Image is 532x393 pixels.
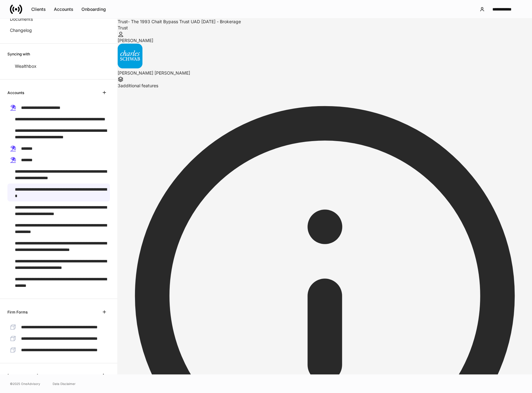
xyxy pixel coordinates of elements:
a: Documents [7,14,110,25]
div: Clients [31,7,46,11]
div: Trust [118,25,532,31]
p: Wealthbox [15,63,37,69]
div: [PERSON_NAME] [118,37,532,44]
div: [PERSON_NAME] [PERSON_NAME] [118,70,532,76]
h6: [PERSON_NAME] Household [7,373,58,379]
div: Trust- The 1993 Chait Bypass Trust UAD [DATE] - Brokerage [118,19,532,25]
p: Documents [10,16,33,22]
button: Clients [27,4,50,14]
h6: Firm Forms [7,309,28,315]
h6: Syncing with [7,51,30,57]
img: charles-schwab-BFYFdbvS.png [118,44,142,68]
a: Data Disclaimer [53,381,76,386]
a: Wealthbox [7,61,110,72]
div: Onboarding [81,7,106,11]
h6: Accounts [7,90,24,96]
span: © 2025 OneAdvisory [10,381,40,386]
button: Onboarding [77,4,110,14]
p: Changelog [10,27,32,33]
div: Accounts [54,7,73,11]
button: Accounts [50,4,77,14]
a: Changelog [7,25,110,36]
